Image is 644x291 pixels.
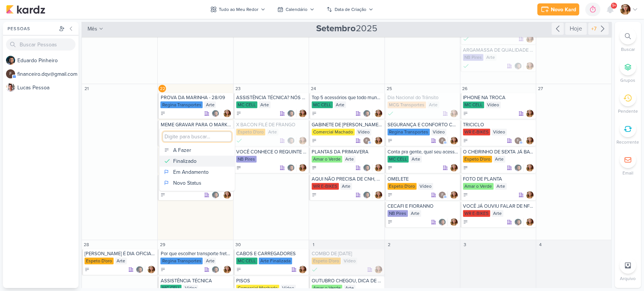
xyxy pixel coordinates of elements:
div: Responsável: Thaís Leite [223,110,231,117]
div: Espeto D'oro [463,156,492,162]
img: Thaís Leite [526,191,533,199]
p: Grupos [620,77,635,84]
div: Arte Finalizada [259,257,292,264]
div: Responsável: Thaís Leite [526,218,533,226]
div: Colaboradores: Eduardo Pinheiro [363,164,372,172]
div: Responsável: Thaís Leite [450,191,458,199]
img: Thaís Leite [299,164,306,172]
div: Novo Kard [551,6,576,14]
div: NB Pires [387,210,408,217]
div: Responsável: Thaís Leite [526,191,533,199]
img: Eduardo Pinheiro [287,137,295,144]
div: Responsável: Thaís Leite [375,110,382,117]
div: Regina Transportes [387,129,430,135]
div: Arte [344,156,355,162]
div: COMBO DE DIA DAS CRIANÇAS [312,251,383,257]
div: MC CELL [236,257,257,264]
div: Hoje [565,23,587,35]
div: Responsável: Thaís Leite [375,164,382,172]
img: Thaís Leite [375,266,382,273]
div: A Fazer [312,138,317,143]
div: MEME GRAVAR PARA O MARKETING [160,122,231,128]
img: Thaís Leite [375,191,382,199]
div: +7 [590,25,598,33]
div: 22 [158,85,166,92]
div: Colaboradores: Eduardo Pinheiro [363,191,372,199]
div: Arte [427,101,439,108]
div: Arte [492,210,503,217]
button: Em Andamento [160,167,235,178]
div: Vídeo [418,183,433,190]
div: Responsável: Thaís Leite [148,266,155,273]
div: NB Pires [463,54,483,61]
img: Thaís Leite [450,218,458,226]
div: Arte [334,101,346,108]
div: Finalizado [236,137,242,144]
div: f i n a n c e i r o . d q v @ g m a i l . c o m [17,70,78,78]
div: FOTO DE PLANTA [463,176,534,182]
div: 4 [537,241,544,248]
div: Arte [204,257,216,264]
div: Top 5 acessórios que todo mundo precisa ter [312,95,383,101]
p: Arquivo [620,275,636,282]
div: MC CELL [387,156,409,162]
div: 2 [386,241,393,248]
div: OMELETE [387,176,458,182]
div: Responsável: Thaís Leite [299,110,306,117]
p: Buscar [621,46,635,53]
div: Responsável: Thaís Leite [299,266,306,273]
div: Responsável: Thaís Leite [450,110,458,117]
div: Responsável: Thaís Leite [375,137,382,144]
div: 1 [310,241,317,248]
img: Eduardo Pinheiro [212,110,219,117]
div: Amar o Verde [463,183,493,190]
div: Novo Status [173,179,201,187]
div: Arte [340,183,352,190]
div: A Fazer [387,192,393,198]
div: Colaboradores: financeiro.dqv@gmail.com [514,137,524,144]
img: Thaís Leite [148,266,155,273]
div: 25 [386,85,393,92]
img: Eduardo Pinheiro [212,191,219,199]
div: AQUI NÃO PRECISA DE CNH, NÃO PAGA IPVA E NEM GASTA COM COMBUSTÍVEL [312,176,383,182]
div: Comercial Machado [312,129,355,135]
img: Eduardo Pinheiro [363,110,370,117]
img: Thaís Leite [223,191,231,199]
div: 27 [537,85,544,92]
div: Colaboradores: Eduardo Pinheiro [438,218,448,226]
div: Responsável: Thaís Leite [526,35,533,43]
div: A Fazer [463,138,468,143]
div: Responsável: Thaís Leite [526,110,533,117]
div: Colaboradores: Eduardo Pinheiro [514,218,524,226]
img: Thaís Leite [375,110,382,117]
div: Colaboradores: Eduardo Pinheiro [514,62,524,70]
span: mês [88,25,97,33]
div: Arte [485,54,496,61]
div: 29 [158,241,166,248]
img: Thaís Leite [299,110,306,117]
img: Eduardo Pinheiro [363,191,370,199]
img: kardz.app [6,5,45,14]
div: 26 [461,85,469,92]
div: Espeto D'oro [236,129,265,135]
div: Pessoas [6,25,57,32]
div: A Fazer [236,111,241,116]
div: 23 [234,85,242,92]
div: O CHEIRINHO DE SEXTA JÁ BATEU AI TAMBÉM? QUE TAL UM X-TUDO? [463,149,534,155]
div: Responsável: Thaís Leite [375,191,382,199]
button: Novo Kard [537,3,579,15]
img: Lucas Pessoa [6,83,15,92]
img: Thaís Leite [375,164,382,172]
div: Arte [410,156,422,162]
div: Colaboradores: Eduardo Pinheiro [136,266,145,273]
div: Responsável: Thaís Leite [223,266,231,273]
img: Thaís Leite [526,62,533,70]
div: Finalizado [463,62,469,70]
p: f [441,193,443,197]
div: Vídeo [486,101,501,108]
div: Arte [115,257,127,264]
img: Thaís Leite [526,137,533,144]
div: A Fazer [387,138,393,143]
div: Colaboradores: Eduardo Pinheiro [363,110,372,117]
div: MC CELL [463,101,484,108]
